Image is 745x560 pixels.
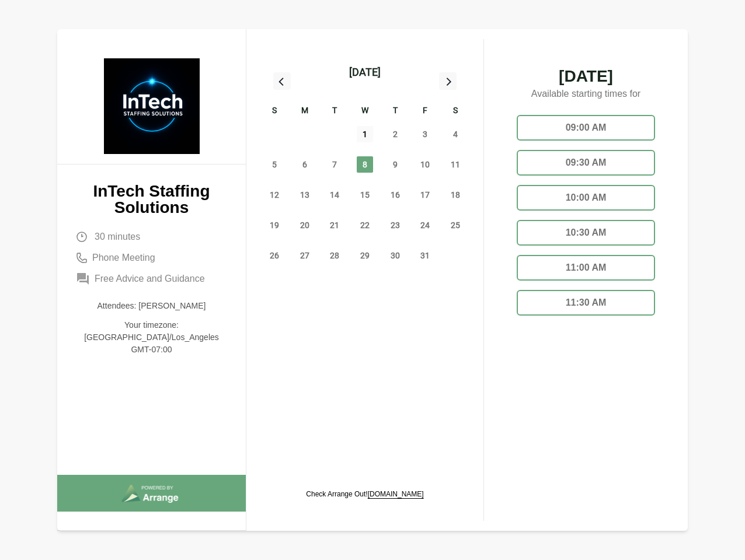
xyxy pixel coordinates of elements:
[290,104,320,119] div: M
[266,247,283,264] span: Sunday, October 26, 2025
[387,247,403,264] span: Thursday, October 30, 2025
[517,255,655,281] div: 11:00 AM
[517,220,655,246] div: 10:30 AM
[357,187,373,203] span: Wednesday, October 15, 2025
[95,272,205,286] span: Free Advice and Guidance
[357,247,373,264] span: Wednesday, October 29, 2025
[266,187,283,203] span: Sunday, October 12, 2025
[306,489,423,499] p: Check Arrange Out!
[76,300,227,312] p: Attendees: [PERSON_NAME]
[357,217,373,233] span: Wednesday, October 22, 2025
[447,187,464,203] span: Saturday, October 18, 2025
[297,217,313,233] span: Monday, October 20, 2025
[92,251,155,265] span: Phone Meeting
[507,68,664,85] span: [DATE]
[417,217,433,233] span: Friday, October 24, 2025
[297,156,313,173] span: Monday, October 6, 2025
[417,247,433,264] span: Friday, October 31, 2025
[76,319,227,356] p: Your timezone: [GEOGRAPHIC_DATA]/Los_Angeles GMT-07:00
[507,85,664,106] p: Available starting times for
[297,247,313,264] span: Monday, October 27, 2025
[410,104,441,119] div: F
[517,115,655,141] div: 09:00 AM
[387,187,403,203] span: Thursday, October 16, 2025
[447,126,464,142] span: Saturday, October 4, 2025
[259,104,290,119] div: S
[266,217,283,233] span: Sunday, October 19, 2025
[447,156,464,173] span: Saturday, October 11, 2025
[417,126,433,142] span: Friday, October 3, 2025
[297,187,313,203] span: Monday, October 13, 2025
[76,183,227,216] p: InTech Staffing Solutions
[368,490,424,498] a: [DOMAIN_NAME]
[517,185,655,211] div: 10:00 AM
[440,104,471,119] div: S
[95,230,140,244] span: 30 minutes
[517,150,655,176] div: 09:30 AM
[349,64,381,80] div: [DATE]
[417,187,433,203] span: Friday, October 17, 2025
[326,187,343,203] span: Tuesday, October 14, 2025
[326,217,343,233] span: Tuesday, October 21, 2025
[326,247,343,264] span: Tuesday, October 28, 2025
[266,156,283,173] span: Sunday, October 5, 2025
[387,217,403,233] span: Thursday, October 23, 2025
[517,290,655,316] div: 11:30 AM
[447,217,464,233] span: Saturday, October 25, 2025
[417,156,433,173] span: Friday, October 10, 2025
